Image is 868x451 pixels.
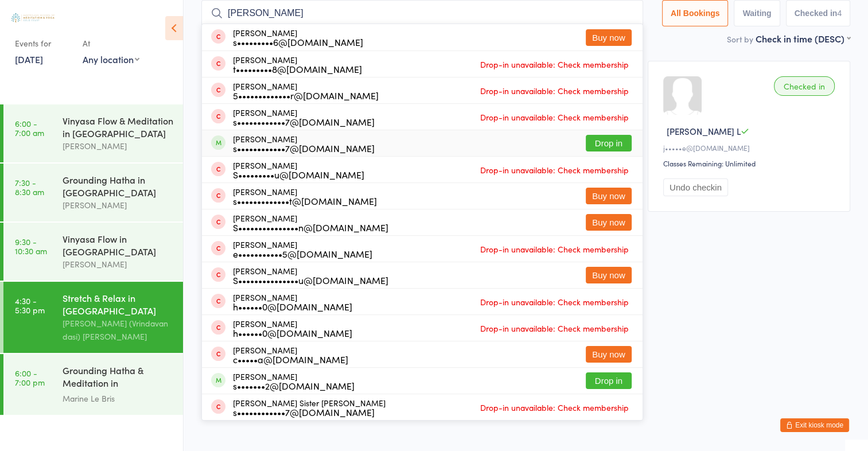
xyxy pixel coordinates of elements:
div: [PERSON_NAME] Sister [PERSON_NAME] [233,398,386,417]
div: S•••••••••••••••u@[DOMAIN_NAME] [233,275,388,285]
div: s••••••••••••7@[DOMAIN_NAME] [233,407,386,417]
button: Drop in [586,372,632,389]
div: [PERSON_NAME] [233,293,352,311]
span: Drop-in unavailable: Check membership [477,108,632,126]
div: [PERSON_NAME] [233,81,379,100]
time: 6:00 - 7:00 am [15,119,44,137]
button: Buy now [586,267,632,283]
button: Exit kiosk mode [780,418,849,432]
a: 4:30 -5:30 pmStretch & Relax in [GEOGRAPHIC_DATA][PERSON_NAME] (Vrindavan dasi) [PERSON_NAME] [3,282,183,353]
div: Vinyasa Flow & Meditation in [GEOGRAPHIC_DATA] [63,114,173,139]
time: 6:00 - 7:00 pm [15,368,45,387]
div: h••••••0@[DOMAIN_NAME] [233,328,352,337]
time: 4:30 - 5:30 pm [15,296,45,314]
div: [PERSON_NAME] [63,139,173,153]
div: 4 [837,9,842,18]
span: Drop-in unavailable: Check membership [477,240,632,258]
time: 9:30 - 10:30 am [15,237,47,255]
img: Australian School of Meditation & Yoga (Gold Coast) [11,13,55,22]
button: Undo checkin [663,178,728,196]
div: [PERSON_NAME] [233,240,372,258]
div: s•••••••••6@[DOMAIN_NAME] [233,37,363,46]
button: Buy now [586,346,632,363]
div: s••••••••••••7@[DOMAIN_NAME] [233,143,375,153]
a: 9:30 -10:30 amVinyasa Flow in [GEOGRAPHIC_DATA][PERSON_NAME] [3,223,183,281]
label: Sort by [727,33,753,45]
span: Drop-in unavailable: Check membership [477,399,632,416]
div: e•••••••••••5@[DOMAIN_NAME] [233,249,372,258]
div: [PERSON_NAME] [233,55,362,73]
div: [PERSON_NAME] [63,258,173,271]
span: [PERSON_NAME] L [667,125,741,137]
span: Drop-in unavailable: Check membership [477,293,632,310]
div: [PERSON_NAME] [233,134,375,153]
div: s•••••••••••••t@[DOMAIN_NAME] [233,196,377,205]
div: Marine Le Bris [63,392,173,405]
span: Drop-in unavailable: Check membership [477,320,632,337]
div: [PERSON_NAME] [233,266,388,285]
div: S•••••••••u@[DOMAIN_NAME] [233,170,364,179]
a: 6:00 -7:00 pmGrounding Hatha & Meditation in [GEOGRAPHIC_DATA]Marine Le Bris [3,354,183,415]
div: s•••••••2@[DOMAIN_NAME] [233,381,355,390]
div: [PERSON_NAME] (Vrindavan dasi) [PERSON_NAME] [63,317,173,343]
time: 7:30 - 8:30 am [15,178,44,196]
div: Vinyasa Flow in [GEOGRAPHIC_DATA] [63,232,173,258]
span: Drop-in unavailable: Check membership [477,161,632,178]
button: Buy now [586,188,632,204]
div: [PERSON_NAME] [233,372,355,390]
div: s••••••••••••7@[DOMAIN_NAME] [233,117,375,126]
a: [DATE] [15,53,43,65]
div: Check in time (DESC) [756,32,850,45]
span: Drop-in unavailable: Check membership [477,56,632,73]
a: 7:30 -8:30 amGrounding Hatha in [GEOGRAPHIC_DATA][PERSON_NAME] [3,164,183,221]
div: [PERSON_NAME] [233,213,388,232]
div: Grounding Hatha in [GEOGRAPHIC_DATA] [63,173,173,199]
div: Classes Remaining: Unlimited [663,158,838,168]
button: Drop in [586,135,632,151]
div: 5•••••••••••••r@[DOMAIN_NAME] [233,91,379,100]
button: Buy now [586,214,632,231]
div: [PERSON_NAME] [63,199,173,212]
div: [PERSON_NAME] [233,161,364,179]
div: c•••••a@[DOMAIN_NAME] [233,355,348,364]
div: t•••••••••8@[DOMAIN_NAME] [233,64,362,73]
div: [PERSON_NAME] [233,28,363,46]
div: j•••••e@[DOMAIN_NAME] [663,143,838,153]
div: [PERSON_NAME] [233,319,352,337]
div: Stretch & Relax in [GEOGRAPHIC_DATA] [63,291,173,317]
div: S•••••••••••••••n@[DOMAIN_NAME] [233,223,388,232]
a: 6:00 -7:00 amVinyasa Flow & Meditation in [GEOGRAPHIC_DATA][PERSON_NAME] [3,104,183,162]
div: Any location [83,53,139,65]
div: Events for [15,34,71,53]
div: Grounding Hatha & Meditation in [GEOGRAPHIC_DATA] [63,364,173,392]
span: Drop-in unavailable: Check membership [477,82,632,99]
div: [PERSON_NAME] [233,108,375,126]
div: [PERSON_NAME] [233,345,348,364]
div: [PERSON_NAME] [233,187,377,205]
button: Buy now [586,29,632,46]
div: At [83,34,139,53]
div: Checked in [774,76,835,96]
div: h••••••0@[DOMAIN_NAME] [233,302,352,311]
